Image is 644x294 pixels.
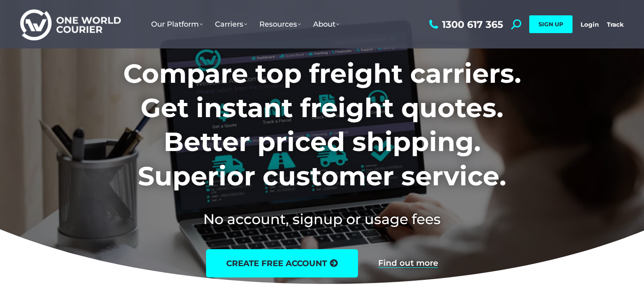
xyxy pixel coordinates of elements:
[529,15,572,33] a: SIGN UP
[209,12,253,37] a: Carriers
[20,8,121,41] img: One World Courier
[378,259,438,268] a: Find out more
[206,249,358,277] a: create free account
[607,21,624,28] a: Track
[145,12,209,37] a: Our Platform
[259,20,301,29] span: Resources
[307,12,345,37] a: About
[427,19,503,29] a: 1300 617 365
[253,12,307,37] a: Resources
[215,20,247,29] span: Carriers
[313,20,339,29] span: About
[151,20,203,29] span: Our Platform
[539,21,563,28] span: SIGN UP
[70,57,575,193] h1: Compare top freight carriers. Get instant freight quotes. Better priced shipping. Superior custom...
[581,21,599,28] a: Login
[70,209,575,229] h2: No account, signup or usage fees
